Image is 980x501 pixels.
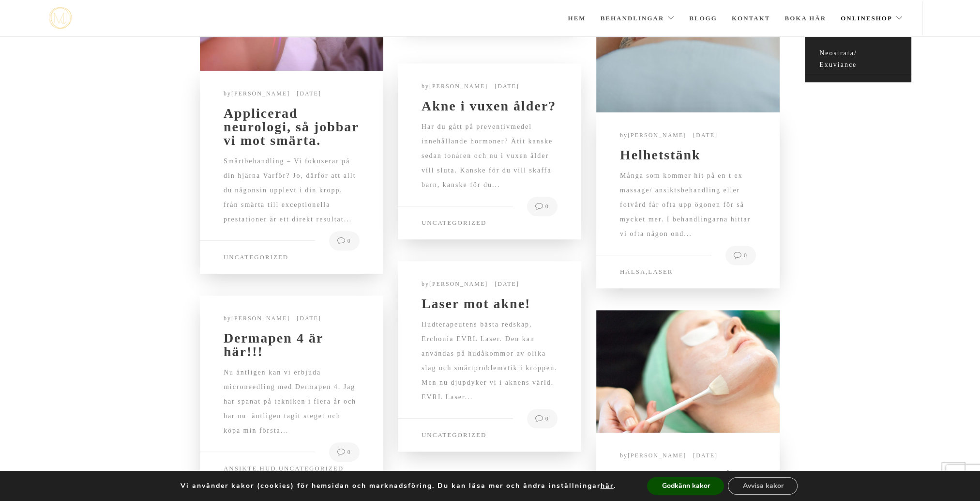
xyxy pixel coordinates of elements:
[422,99,558,113] a: Akne i vuxen ålder?
[279,465,344,472] a: Uncategorized
[725,246,756,265] a: 0
[231,90,290,97] a: [PERSON_NAME]
[49,7,72,29] a: mjstudio mjstudio mjstudio
[620,132,689,139] span: by
[628,452,686,459] a: [PERSON_NAME]
[841,1,903,35] a: Onlineshop
[224,331,360,359] a: Dermapen 4 är här!!!
[620,169,756,255] div: Många som kommer hit på en t ex massage/ ansiktsbehandling eller fotvård får ofta upp ögonen för ...
[689,452,718,459] a: [DATE]
[224,90,292,97] span: by
[224,107,360,147] a: Applicerad neurologi, så jobbar vi mot smärta.
[422,297,558,311] a: Laser mot akne!
[648,268,673,275] a: Laser
[329,442,360,462] a: 0
[601,482,614,490] button: här
[224,253,288,261] a: Uncategorized
[292,90,321,97] a: [DATE]
[422,219,486,226] a: Uncategorized
[259,465,276,472] a: Hud
[568,1,586,35] a: Hem
[224,365,360,452] div: Nu äntligen kan vi erbjuda microneedling med Dermapen 4. Jag har spanat på tekniken i flera år oc...
[620,452,689,459] span: by
[689,1,717,35] a: Blogg
[429,83,488,90] a: [PERSON_NAME]
[422,83,490,90] span: by
[422,120,558,206] div: Har du gått på preventivmedel innehållande hormoner? Ätit kanske sedan tonåren och nu i vuxen åld...
[224,315,292,322] span: by
[49,7,72,29] img: mjstudio
[429,281,488,287] a: [PERSON_NAME]
[224,461,344,476] span: , ,
[292,315,321,322] a: [DATE]
[784,1,826,35] a: Boka här
[329,231,360,250] a: 0
[490,83,519,90] a: [DATE]
[647,477,724,495] button: Godkänn kakor
[732,1,770,35] a: Kontakt
[224,465,257,472] a: Ansikte
[181,482,616,490] p: Vi använder kakor (cookies) för hemsidan och marknadsföring. Du kan läsa mer och ändra inställnin...
[620,268,646,275] a: Hälsa
[620,265,673,279] span: ,
[628,132,686,139] a: [PERSON_NAME]
[422,317,558,418] div: Hudterapeutens bästa redskap, Erchonia EVRL Laser. Den kan användas på hudåkommor av olika slag o...
[422,431,486,438] a: Uncategorized
[805,45,911,74] a: Neostrata/ Exuviance
[490,281,519,287] a: [DATE]
[728,477,798,495] button: Avvisa kakor
[601,1,675,35] a: Behandlingar
[224,154,360,240] div: Smärtbehandling – Vi fokuserar på din hjärna Varför? Jo, därför att allt du någonsin upplevt i di...
[689,132,718,139] a: [DATE]
[527,197,558,216] a: 0
[422,281,490,287] span: by
[231,315,290,322] a: [PERSON_NAME]
[527,409,558,428] a: 0
[620,148,756,162] a: Helhetstänk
